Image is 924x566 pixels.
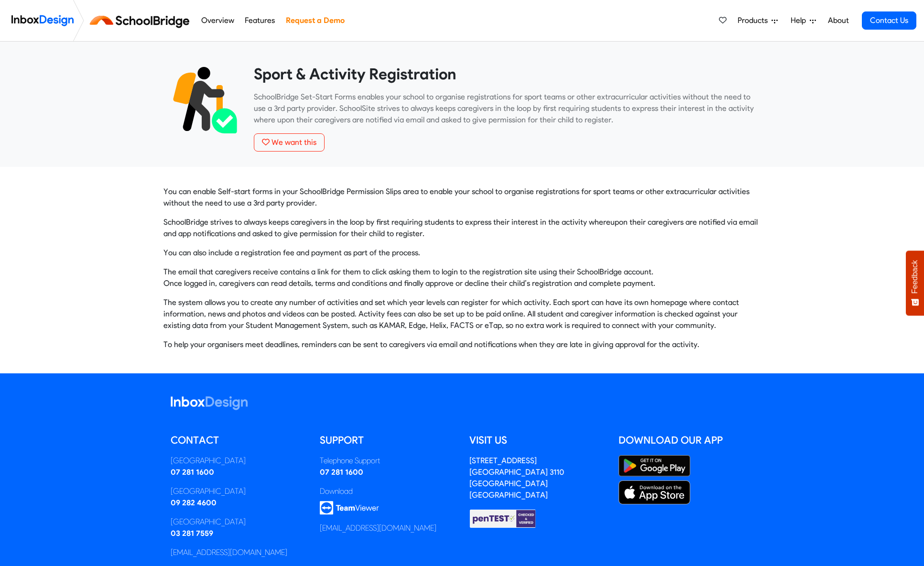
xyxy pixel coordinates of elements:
[163,266,761,289] p: The email that caregivers receive contains a link for them to click asking them to login to the r...
[254,133,325,152] button: We want this
[272,138,316,147] span: We want this
[320,486,455,497] div: Download
[906,250,924,316] button: Feedback - Show survey
[163,186,761,209] p: You can enable Self-start forms in your SchoolBridge Permission Slips area to enable your school ...
[619,455,690,477] img: Google Play Store
[619,480,690,504] img: Apple App Store
[469,456,564,500] a: [STREET_ADDRESS][GEOGRAPHIC_DATA] 3110[GEOGRAPHIC_DATA][GEOGRAPHIC_DATA]
[242,11,278,30] a: Features
[88,9,196,32] img: schoolbridge logo
[171,486,306,497] div: [GEOGRAPHIC_DATA]
[738,15,772,26] span: Products
[171,396,248,410] img: logo_inboxdesign_white.svg
[320,501,379,515] img: logo_teamviewer.svg
[787,11,820,30] a: Help
[171,65,239,133] img: 2022_01_12_icon_activity_registration.svg
[469,509,536,529] img: Checked & Verified by penTEST
[198,11,237,30] a: Overview
[791,15,810,26] span: Help
[320,468,363,477] a: 07 281 1600
[320,455,455,467] div: Telephone Support
[254,91,754,126] p: SchoolBridge Set-Start Forms enables your school to organise registrations for sport teams or oth...
[254,65,754,84] heading: Sport & Activity Registration
[171,498,217,507] a: 09 282 4600
[283,11,347,30] a: Request a Demo
[320,523,436,533] a: [EMAIL_ADDRESS][DOMAIN_NAME]
[825,11,851,30] a: About
[469,513,536,522] a: Checked & Verified by penTEST
[171,548,287,557] a: [EMAIL_ADDRESS][DOMAIN_NAME]
[171,516,306,528] div: [GEOGRAPHIC_DATA]
[911,260,919,294] span: Feedback
[171,468,214,477] a: 07 281 1600
[163,247,761,259] p: You can also include a registration fee and payment as part of the process.
[171,433,306,447] h5: Contact
[163,339,761,350] p: To help your organisers meet deadlines, reminders can be sent to caregivers via email and notific...
[469,456,564,500] address: [STREET_ADDRESS] [GEOGRAPHIC_DATA] 3110 [GEOGRAPHIC_DATA] [GEOGRAPHIC_DATA]
[163,217,761,239] p: SchoolBridge strives to always keeps caregivers in the loop by first requiring students to expres...
[171,455,306,467] div: [GEOGRAPHIC_DATA]
[163,297,761,331] p: The system allows you to create any number of activities and set which year levels can register f...
[320,433,455,447] h5: Support
[734,11,782,30] a: Products
[862,11,916,30] a: Contact Us
[619,433,754,447] h5: Download our App
[469,433,605,447] h5: Visit us
[171,529,213,538] a: 03 281 7559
